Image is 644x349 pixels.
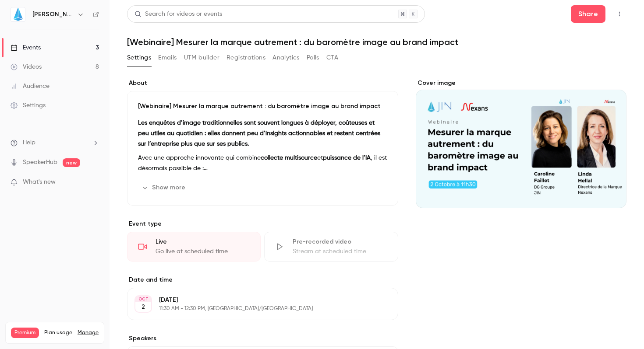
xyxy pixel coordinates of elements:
[416,79,626,87] label: Cover image
[127,232,261,262] div: LiveGo live at scheduled time
[135,296,151,302] div: OCT
[127,79,398,87] label: About
[261,155,317,161] strong: collecte multisource
[323,155,371,161] strong: puissance de l’IA
[11,43,41,52] div: Events
[32,10,74,19] h6: [PERSON_NAME]
[23,178,56,187] span: What's new
[138,181,191,195] button: Show more
[142,303,145,311] p: 2
[416,79,626,208] section: Cover image
[138,102,387,111] p: [Webinaire] Mesurer la marque autrement : du baromètre image au brand impact
[184,51,219,65] button: UTM builder
[11,82,50,91] div: Audience
[127,276,398,284] label: Date and time
[11,101,46,110] div: Settings
[158,51,177,65] button: Emails
[11,138,99,147] li: help-dropdown-opener
[307,51,319,65] button: Polls
[159,305,352,312] p: 11:30 AM - 12:30 PM, [GEOGRAPHIC_DATA]/[GEOGRAPHIC_DATA]
[264,232,398,262] div: Pre-recorded videoStream at scheduled time
[138,153,387,174] p: Avec une approche innovante qui combine et , il est désormais possible de :
[23,138,35,147] span: Help
[88,178,99,186] iframe: Noticeable Trigger
[127,220,398,228] p: Event type
[326,51,338,65] button: CTA
[138,120,380,147] strong: Les enquêtes d’image traditionnelles sont souvent longues à déployer, coûteuses et peu utiles au ...
[134,10,222,19] div: Search for videos or events
[127,51,151,65] button: Settings
[156,237,250,246] div: Live
[78,329,99,336] a: Manage
[293,237,387,246] div: Pre-recorded video
[127,37,626,47] h1: [Webinaire] Mesurer la marque autrement : du baromètre image au brand impact
[11,7,25,21] img: JIN
[63,158,80,167] span: new
[44,329,72,336] span: Plan usage
[156,247,250,256] div: Go live at scheduled time
[293,247,387,256] div: Stream at scheduled time
[226,51,265,65] button: Registrations
[23,158,57,167] a: SpeakerHub
[11,328,39,338] span: Premium
[159,296,352,304] p: [DATE]
[571,5,605,23] button: Share
[11,63,42,71] div: Videos
[272,51,300,65] button: Analytics
[127,334,398,343] label: Speakers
